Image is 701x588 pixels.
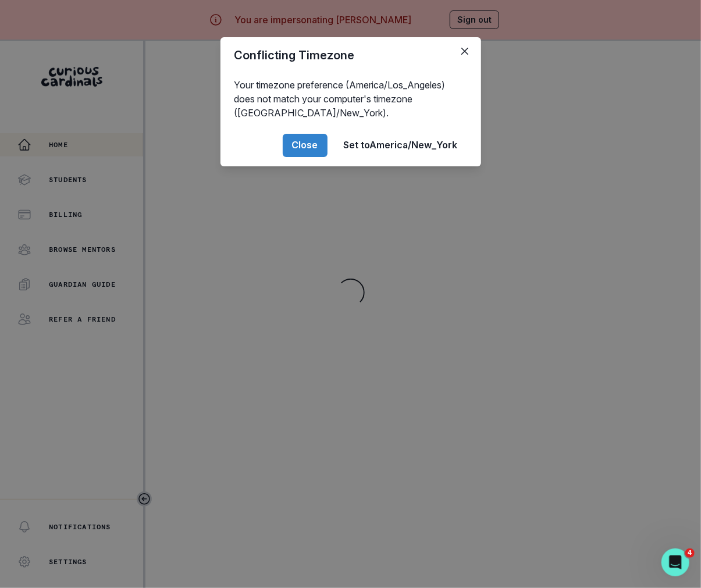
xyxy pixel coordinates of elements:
span: 4 [685,548,695,558]
button: Close [456,42,474,60]
button: Close [283,134,328,157]
button: Set toAmerica/New_York [335,134,467,157]
header: Conflicting Timezone [220,37,481,73]
iframe: Intercom live chat [661,548,689,576]
div: Your timezone preference (America/Los_Angeles) does not match your computer's timezone ([GEOGRAPH... [220,73,481,124]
